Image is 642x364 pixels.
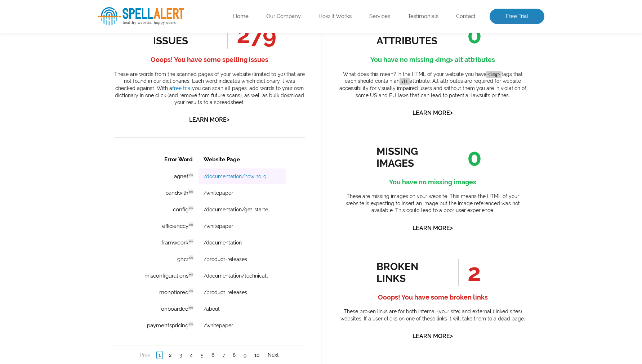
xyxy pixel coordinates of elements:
[114,71,305,106] p: These are words from the scanned pages of your website (limited to 50) that are not found in our ...
[337,71,528,99] p: What does this mean? In the HTML of your website you have tags that each should contain an attrib...
[4,55,187,60] span: Want to view
[92,103,98,111] a: 1
[98,7,184,26] img: SpellAlert
[400,78,410,85] code: alt
[337,292,528,303] h4: Ooops! You have some broken links
[369,13,390,20] a: Services
[1,1,90,17] th: Broken Link
[450,331,453,341] span: >
[490,9,544,24] a: Free Trial
[337,193,528,214] p: These are missing images on your website. This means the HTML of your website is expecting to ins...
[152,201,167,208] a: Next
[458,259,481,286] span: 2
[413,225,453,232] a: Learn More>
[450,108,453,118] span: >
[4,55,187,69] h3: All Results?
[376,145,442,169] div: missing images
[337,54,528,66] h4: You have no missing <img> alt attributes
[413,109,453,116] a: Learn More>
[227,114,229,125] span: >
[153,23,218,47] div: spelling issues
[114,54,305,66] h4: Ooops! You have some spelling issues
[91,1,152,17] th: Website Page
[376,23,442,47] div: missing alt attributes
[376,261,442,284] div: broken links
[25,23,85,29] a: /get-started/introduction
[486,71,501,78] code: <img>
[450,223,453,233] span: >
[117,201,124,208] a: 8
[233,13,249,20] a: Home
[96,23,99,29] a: /
[413,333,453,340] a: Learn More>
[337,176,528,188] h4: You have no missing images
[227,21,276,49] span: 279
[172,85,192,91] a: free trial
[456,13,476,20] a: Contact
[458,21,482,49] span: 0
[66,76,125,89] a: Get Free Trial
[318,13,352,20] a: How It Works
[189,116,229,123] a: Learn More>
[139,201,148,208] a: 10
[408,13,438,20] a: Testimonials
[266,13,301,20] a: Our Company
[128,201,134,208] a: 9
[337,308,528,322] p: These broken links are for both internal (your site) and external (linked sites) websites. If a u...
[458,144,482,171] span: 0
